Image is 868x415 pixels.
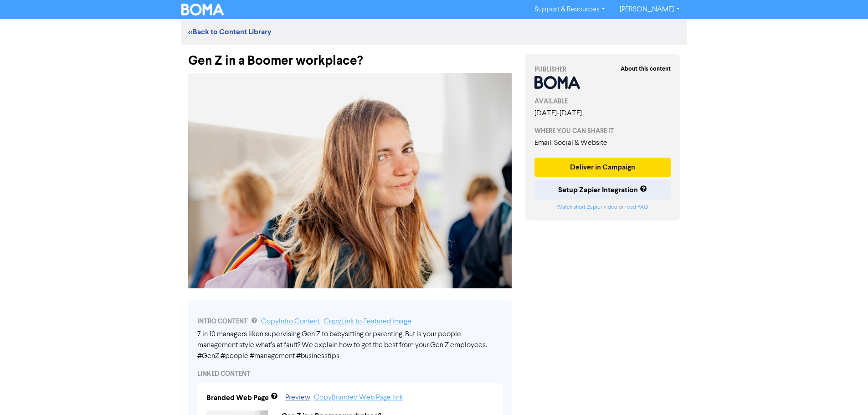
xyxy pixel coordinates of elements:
[534,108,671,119] div: [DATE] - [DATE]
[181,4,224,15] img: BOMA Logo
[188,27,271,36] a: <<Back to Content Library
[285,394,310,401] a: Preview
[261,318,320,325] a: Copy Intro Content
[625,205,648,210] a: read FAQ
[534,65,671,74] div: PUBLISHER
[314,394,403,401] a: Copy Branded Web Page link
[534,138,671,149] div: Email, Social & Website
[534,158,671,177] button: Deliver in Campaign
[557,205,617,210] a: Watch short Zapier video
[534,97,671,106] div: AVAILABLE
[197,369,503,379] div: LINKED CONTENT
[621,65,671,72] strong: About this content
[534,180,671,200] button: Setup Zapier Integration
[197,329,503,362] div: 7 in 10 managers liken supervising Gen Z to babysitting or parenting. But is your people manageme...
[197,316,503,327] div: INTRO CONTENT
[324,318,411,325] a: Copy Link to Featured Image
[188,45,512,68] div: Gen Z in a Boomer workplace?
[822,371,868,415] iframe: Chat Widget
[534,126,671,136] div: WHERE YOU CAN SHARE IT
[612,2,687,17] a: [PERSON_NAME]
[534,203,671,211] div: or
[527,2,612,17] a: Support & Resources
[206,392,269,403] div: Branded Web Page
